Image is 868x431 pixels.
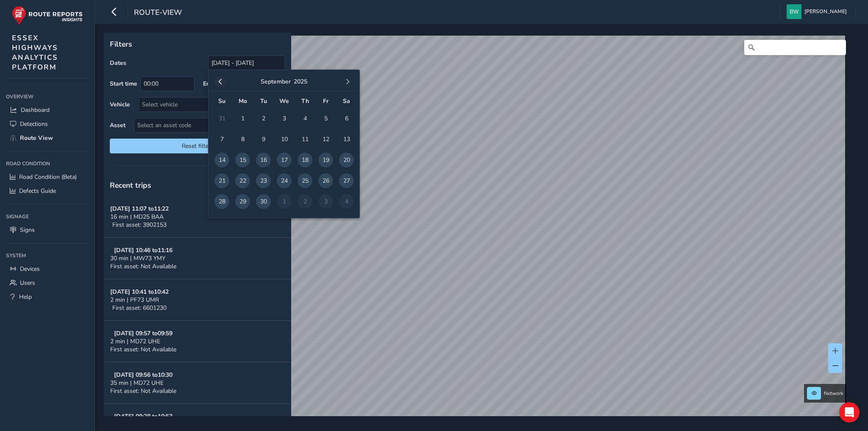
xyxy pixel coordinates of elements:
label: Vehicle [110,100,130,108]
span: 12 [318,132,333,147]
strong: [DATE] 09:57 to 09:59 [114,329,172,337]
span: Users [20,279,35,287]
span: 4 [298,111,312,126]
span: route-view [134,7,182,19]
span: 30 [256,194,271,209]
span: 7 [214,132,229,147]
span: First asset: 3902153 [112,221,167,229]
span: 6 [339,111,354,126]
span: [PERSON_NAME] [804,4,847,19]
a: Route View [6,131,89,145]
strong: [DATE] 10:41 to 10:42 [110,288,169,296]
span: 8 [235,132,250,147]
span: 29 [235,194,250,209]
a: Devices [6,262,89,276]
span: First asset: Not Available [110,345,176,353]
span: We [279,97,289,105]
button: [DATE] 09:57 to09:592 min | MD72 UHEFirst asset: Not Available [104,321,291,362]
span: Route View [20,134,53,142]
span: 26 [318,173,333,188]
span: 16 [256,153,271,167]
span: Su [218,97,225,105]
span: Sa [343,97,350,105]
button: [DATE] 09:56 to10:3035 min | MD72 UHEFirst asset: Not Available [104,362,291,404]
div: Open Intercom Messenger [839,402,860,423]
span: Devices [20,265,40,273]
span: Detections [20,120,48,128]
span: 1 [235,111,250,126]
button: 2025 [294,78,307,86]
span: Fr [323,97,328,105]
span: 35 min | MD72 UHE [110,379,164,387]
button: Reset filters [110,139,285,153]
div: Overview [6,90,89,103]
span: 18 [298,153,312,167]
label: End time [203,80,227,88]
span: Th [301,97,309,105]
a: Help [6,290,89,304]
strong: [DATE] 10:46 to 11:16 [114,246,172,254]
span: Network [824,390,843,397]
span: 2 [256,111,271,126]
img: diamond-layout [787,4,801,19]
span: 2 min | PF73 UMR [110,296,159,304]
span: 24 [277,173,292,188]
p: Filters [110,39,285,50]
span: Recent trips [110,180,151,190]
span: 11 [298,132,312,147]
input: Search [744,40,846,55]
span: Mo [239,97,247,105]
span: Road Condition (Beta) [19,173,77,181]
button: [DATE] 10:41 to10:422 min | PF73 UMRFirst asset: 6601230 [104,279,291,321]
span: 23 [256,173,271,188]
button: [PERSON_NAME] [787,4,850,19]
span: 2 min | MD72 UHE [110,337,160,345]
img: rr logo [12,6,83,25]
span: 28 [214,194,229,209]
span: Tu [260,97,267,105]
span: 19 [318,153,333,167]
span: Dashboard [21,106,50,114]
a: Defects Guide [6,184,89,198]
span: 16 min | MD25 BAA [110,213,164,221]
span: First asset: 6601230 [112,304,167,312]
div: System [6,249,89,262]
label: Dates [110,59,126,67]
span: First asset: Not Available [110,262,176,270]
span: 3 [277,111,292,126]
div: Road Condition [6,157,89,170]
label: Start time [110,80,137,88]
span: 14 [214,153,229,167]
span: 21 [214,173,229,188]
span: 25 [298,173,312,188]
strong: [DATE] 09:28 to 10:53 [114,412,172,420]
span: 10 [277,132,292,147]
div: Select vehicle [139,97,271,111]
span: Help [19,293,32,301]
span: Reset filters [116,142,279,150]
button: [DATE] 11:07 to11:2216 min | MD25 BAAFirst asset: 3902153 [104,196,291,238]
button: [DATE] 10:46 to11:1630 min | MW73 YMYFirst asset: Not Available [104,238,291,279]
a: Road Condition (Beta) [6,170,89,184]
span: 30 min | MW73 YMY [110,254,165,262]
span: 20 [339,153,354,167]
label: Asset [110,121,125,129]
a: Signs [6,223,89,237]
div: Signage [6,210,89,223]
span: Signs [20,226,35,234]
span: 27 [339,173,354,188]
strong: [DATE] 11:07 to 11:22 [110,205,169,213]
span: 5 [318,111,333,126]
span: 15 [235,153,250,167]
canvas: Map [107,36,845,426]
span: ESSEX HIGHWAYS ANALYTICS PLATFORM [12,33,58,72]
a: Dashboard [6,103,89,117]
span: Defects Guide [19,187,56,195]
button: September [261,78,291,86]
span: 9 [256,132,271,147]
strong: [DATE] 09:56 to 10:30 [114,371,172,379]
span: Select an asset code [134,118,271,132]
span: 13 [339,132,354,147]
span: 22 [235,173,250,188]
a: Users [6,276,89,290]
